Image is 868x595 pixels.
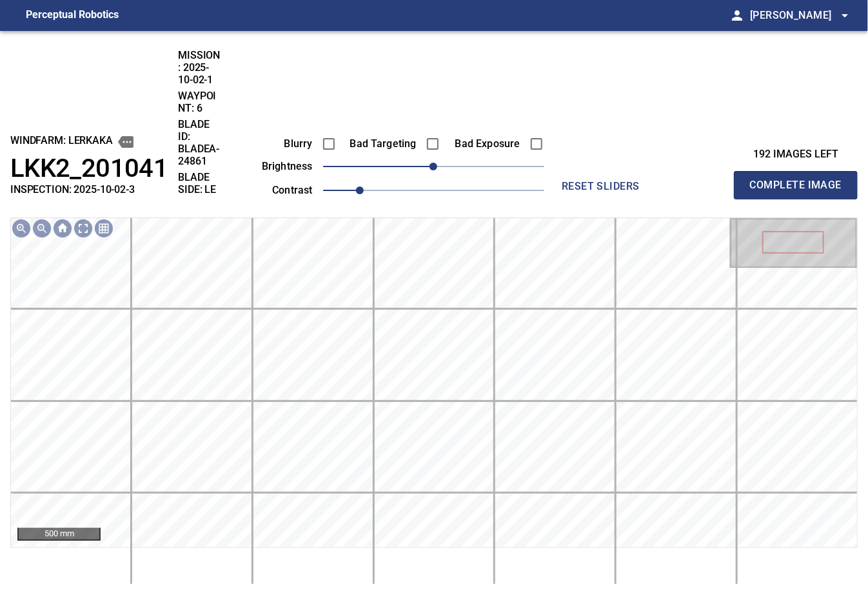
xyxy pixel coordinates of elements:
[448,139,520,149] label: Bad Exposure
[178,90,222,114] h2: WAYPOINT: 6
[26,5,119,26] figcaption: Perceptual Robotics
[10,183,168,196] h2: INSPECTION: 2025-10-02-3
[241,139,313,149] label: Blurry
[178,171,222,196] h2: BLADE SIDE: LE
[734,171,858,199] button: Complete Image
[555,177,647,196] span: reset sliders
[729,8,745,23] span: person
[118,134,133,150] button: copy message details
[52,218,73,239] div: Go home
[11,218,32,239] div: Zoom in
[745,3,853,28] button: [PERSON_NAME]
[32,218,52,239] div: Zoom out
[241,161,313,172] label: brightness
[734,148,858,161] h3: 192 images left
[241,185,313,196] label: contrast
[178,118,222,168] h2: BLADE ID: bladeA-24861
[837,8,853,23] span: arrow_drop_down
[344,139,417,149] label: Bad Targeting
[549,174,653,199] button: reset sliders
[748,176,843,194] span: Complete Image
[178,49,222,86] h2: MISSION: 2025-10-02-1
[10,154,168,184] h1: LKK2_201041
[10,134,168,150] h2: windfarm: Lerkaka
[73,218,94,239] div: Toggle full page
[750,6,853,25] span: [PERSON_NAME]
